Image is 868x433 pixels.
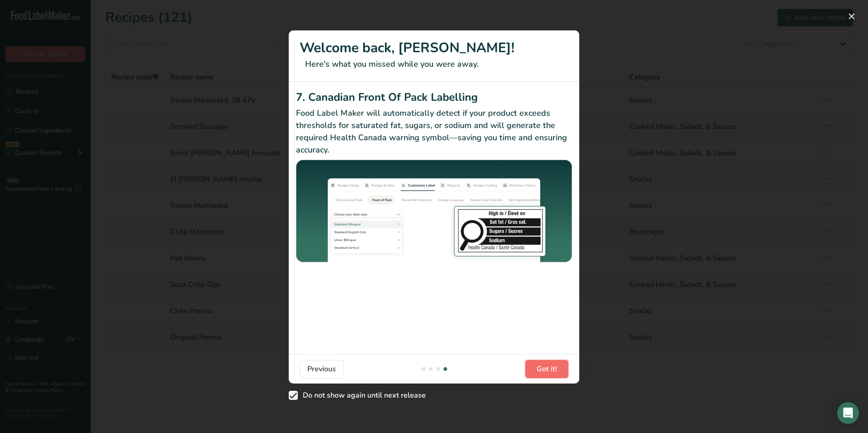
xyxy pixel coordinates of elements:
[837,402,859,424] div: Open Intercom Messenger
[300,58,568,70] p: Here's what you missed while you were away.
[296,107,572,156] p: Food Label Maker will automatically detect if your product exceeds thresholds for saturated fat, ...
[298,391,426,400] span: Do not show again until next release
[307,364,336,374] span: Previous
[296,89,572,105] h2: 7. Canadian Front Of Pack Labelling
[296,160,572,264] img: Canadian Front Of Pack Labelling
[300,38,568,58] h1: Welcome back, [PERSON_NAME]!
[525,360,568,378] button: Got it!
[537,364,557,374] span: Got it!
[300,360,344,378] button: Previous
